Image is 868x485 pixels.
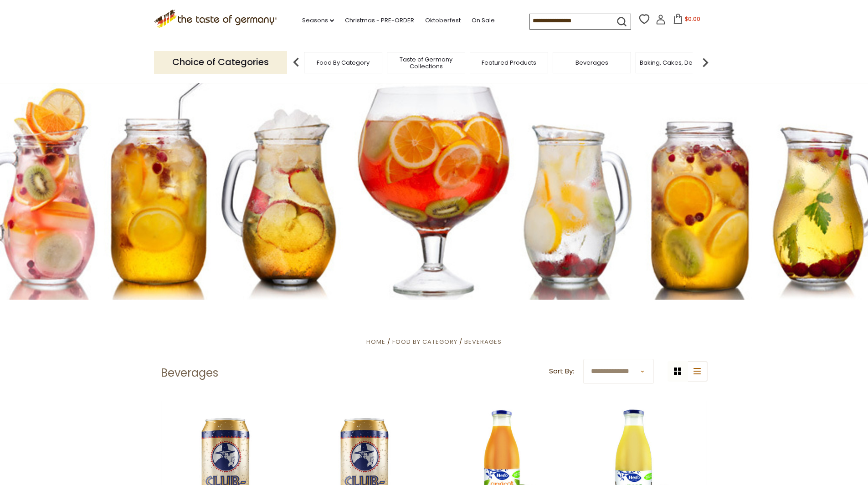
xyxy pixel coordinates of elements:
label: Sort By: [549,366,574,377]
a: Christmas - PRE-ORDER [345,15,414,26]
a: Home [366,337,385,346]
a: On Sale [472,15,495,26]
img: next arrow [696,53,714,71]
a: Oktoberfest [425,15,461,26]
a: Featured Products [482,59,536,66]
button: $0.00 [668,14,706,27]
a: Beverages [575,59,608,66]
span: $0.00 [685,15,700,23]
a: Seasons [302,15,334,26]
p: Choice of Categories [154,51,287,73]
h1: Beverages [161,366,218,380]
img: previous arrow [287,53,305,71]
a: Taste of Germany Collections [390,56,462,70]
a: Baking, Cakes, Desserts [640,59,710,66]
a: Beverages [464,337,502,346]
a: Food By Category [317,59,370,66]
a: Food By Category [392,337,457,346]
